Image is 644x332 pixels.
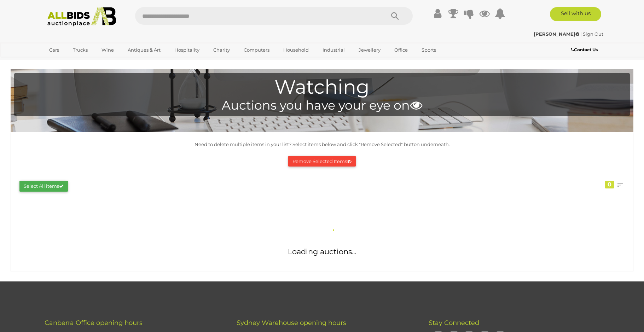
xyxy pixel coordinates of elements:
[279,44,313,56] a: Household
[571,46,599,54] a: Contact Us
[390,44,412,56] a: Office
[429,319,479,327] span: Stay Connected
[571,47,598,52] b: Contact Us
[534,31,579,37] strong: [PERSON_NAME]
[534,31,580,37] a: [PERSON_NAME]
[14,140,630,148] p: Need to delete multiple items in your list? Select items below and click "Remove Selected" button...
[237,319,346,327] span: Sydney Warehouse opening hours
[170,44,204,56] a: Hospitality
[580,31,582,37] span: |
[417,44,441,56] a: Sports
[354,44,385,56] a: Jewellery
[288,156,356,167] button: Remove Selected Items
[97,44,118,56] a: Wine
[45,56,104,68] a: [GEOGRAPHIC_DATA]
[288,247,356,256] span: Loading auctions...
[377,7,413,25] button: Search
[45,319,143,327] span: Canberra Office opening hours
[45,44,64,56] a: Cars
[18,99,626,112] h4: Auctions you have your eye on
[209,44,234,56] a: Charity
[123,44,165,56] a: Antiques & Art
[19,181,68,192] button: Select All items
[583,31,603,37] a: Sign Out
[43,7,120,27] img: Allbids.com.au
[605,181,614,188] div: 0
[318,44,349,56] a: Industrial
[18,76,626,98] h1: Watching
[68,44,92,56] a: Trucks
[550,7,601,21] a: Sell with us
[239,44,274,56] a: Computers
